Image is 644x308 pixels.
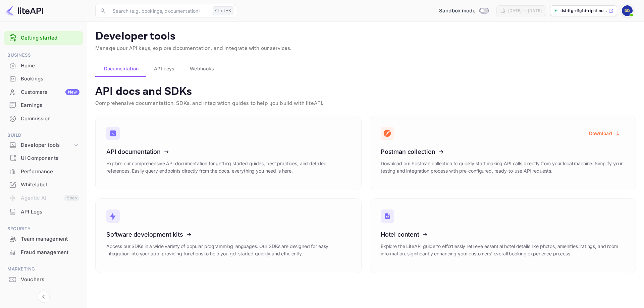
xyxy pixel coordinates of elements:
div: Ctrl+K [213,6,233,15]
div: UI Components [4,152,83,165]
img: LiteAPI logo [5,5,43,16]
div: Fraud management [4,246,83,259]
p: Developer tools [95,30,636,43]
span: Build [4,132,83,139]
div: [DATE] — [DATE] [508,8,542,14]
div: Bookings [4,72,83,85]
div: Getting started [4,31,83,45]
div: Performance [21,168,79,176]
div: CustomersNew [4,86,83,99]
a: Getting started [21,34,79,42]
a: CustomersNew [4,86,83,98]
p: Comprehensive documentation, SDKs, and integration guides to help you build with liteAPI. [95,100,636,108]
p: dsfdfg-dfgfd-rtphf.nui... [560,8,607,14]
a: Fraud management [4,246,83,258]
a: API documentationExplore our comprehensive API documentation for getting started guides, best pra... [95,116,362,190]
span: Webhooks [190,65,214,73]
div: Home [21,62,79,70]
a: Earnings [4,99,83,111]
span: Business [4,52,83,59]
div: UI Components [21,155,79,162]
div: Team management [4,233,83,246]
a: Hotel contentExplore the LiteAPI guide to effortlessly retrieve essential hotel details like phot... [370,198,636,273]
a: Performance [4,165,83,178]
h3: API documentation [106,148,351,155]
p: Explore the LiteAPI guide to effortlessly retrieve essential hotel details like photos, amenities... [381,243,625,257]
a: Whitelabel [4,178,83,191]
p: Manage your API keys, explore documentation, and integrate with our services. [95,45,636,53]
p: Access our SDKs in a wide variety of popular programming languages. Our SDKs are designed for eas... [106,243,351,257]
div: Customers [21,88,79,96]
div: Vouchers [4,273,83,286]
div: Vouchers [21,276,79,284]
input: Search (e.g. bookings, documentation) [109,4,210,17]
p: Explore our comprehensive API documentation for getting started guides, best practices, and detai... [106,160,351,175]
div: Developer tools [21,141,73,149]
div: Commission [21,115,79,123]
div: Home [4,59,83,72]
a: API Logs [4,205,83,218]
a: Software development kitsAccess our SDKs in a wide variety of popular programming languages. Our ... [95,198,362,273]
a: Team management [4,233,83,245]
span: Security [4,225,83,233]
div: Whitelabel [4,178,83,191]
p: API docs and SDKs [95,85,636,99]
span: Documentation [104,65,139,73]
a: UI Components [4,152,83,164]
h3: Software development kits [106,231,351,238]
span: API keys [154,65,174,73]
div: Bookings [21,75,79,83]
h3: Postman collection [381,148,625,155]
div: Fraud management [21,249,79,256]
div: New [65,89,79,95]
div: Commission [4,112,83,125]
div: Performance [4,165,83,178]
a: Vouchers [4,273,83,286]
div: Switch to Production mode [436,7,491,15]
div: API Logs [21,208,79,216]
div: API Logs [4,205,83,219]
div: Whitelabel [21,181,79,189]
a: Home [4,59,83,72]
span: Sandbox mode [439,7,476,15]
h3: Hotel content [381,231,625,238]
div: Team management [21,235,79,243]
button: Download [585,127,625,140]
div: account-settings tabs [95,61,636,77]
a: Commission [4,112,83,125]
p: Download our Postman collection to quickly start making API calls directly from your local machin... [381,160,625,175]
img: dsfdfg dfgfd [622,5,633,16]
div: Earnings [4,99,83,112]
div: Developer tools [4,139,83,151]
a: Bookings [4,72,83,85]
button: Collapse navigation [38,291,50,303]
span: Marketing [4,265,83,273]
div: Earnings [21,102,79,109]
